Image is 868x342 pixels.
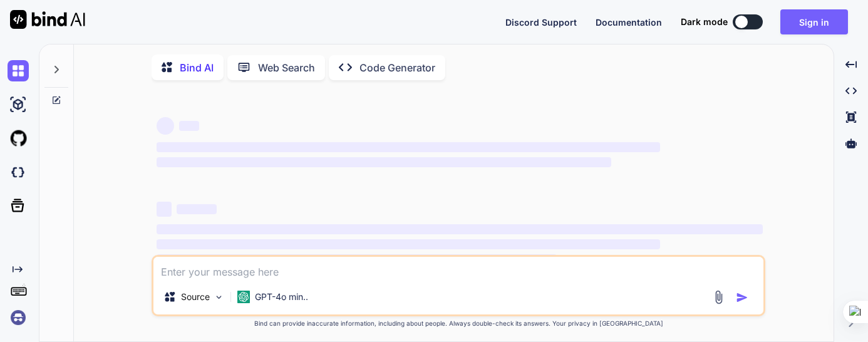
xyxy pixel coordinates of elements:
[179,121,199,131] span: ‌
[8,60,29,81] img: chat
[8,128,29,149] img: githubLight
[255,291,308,303] p: GPT-4o min..
[237,291,250,303] img: GPT-4o mini
[8,307,29,328] img: signin
[8,94,29,115] img: ai-studio
[596,17,662,28] span: Documentation
[157,239,659,249] span: ‌
[157,202,172,217] span: ‌
[8,162,29,183] img: darkCloudIdeIcon
[711,290,726,304] img: attachment
[157,254,557,264] span: ‌
[177,204,217,214] span: ‌
[596,16,662,29] button: Documentation
[258,60,315,75] p: Web Search
[152,319,765,328] p: Bind can provide inaccurate information, including about people. Always double-check its answers....
[157,117,174,135] span: ‌
[359,60,435,75] p: Code Generator
[780,9,848,34] button: Sign in
[505,17,577,28] span: Discord Support
[180,60,214,75] p: Bind AI
[214,292,224,303] img: Pick Models
[157,157,611,167] span: ‌
[157,142,659,152] span: ‌
[681,16,728,28] span: Dark mode
[736,291,748,304] img: icon
[505,16,577,29] button: Discord Support
[10,10,85,29] img: Bind AI
[181,291,210,303] p: Source
[157,224,763,234] span: ‌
